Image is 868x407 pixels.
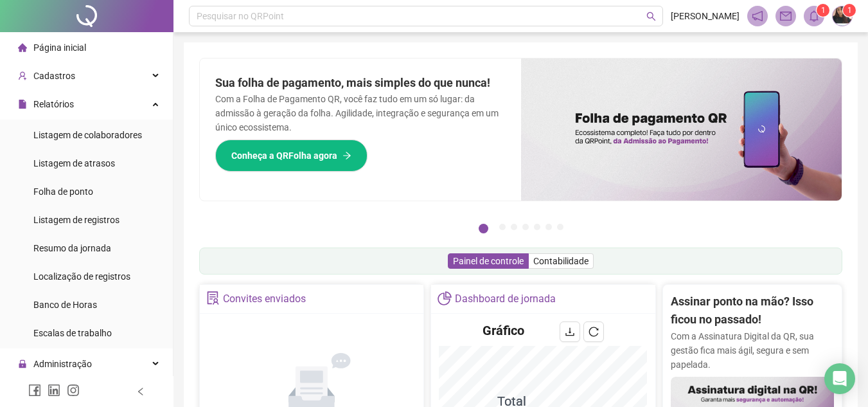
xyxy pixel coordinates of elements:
[833,6,852,26] img: 81374
[545,224,552,230] button: 6
[28,384,41,397] span: facebook
[48,384,60,397] span: linkedin
[33,215,120,225] span: Listagem de registros
[136,387,145,396] span: left
[671,293,834,329] h2: Assinar ponto na mão? Isso ficou no passado!
[206,291,220,305] span: solution
[511,224,517,230] button: 3
[33,158,115,168] span: Listagem de atrasos
[671,329,834,372] p: Com a Assinatura Digital da QR, sua gestão fica mais ágil, segura e sem papelada.
[33,359,92,369] span: Administração
[533,256,589,266] span: Contabilidade
[33,99,74,109] span: Relatórios
[483,321,524,339] h4: Gráfico
[752,10,763,22] span: notification
[671,9,740,23] span: [PERSON_NAME]
[843,4,856,17] sup: Atualize o seu contato no menu Meus Dados
[67,384,80,397] span: instagram
[479,224,488,233] button: 1
[780,10,792,22] span: mail
[522,224,529,230] button: 4
[453,256,524,266] span: Painel de controle
[455,288,556,310] div: Dashboard de jornada
[33,186,93,197] span: Folha de ponto
[534,224,540,230] button: 5
[499,224,506,230] button: 2
[223,288,306,310] div: Convites enviados
[565,327,575,337] span: download
[646,12,656,21] span: search
[33,300,97,310] span: Banco de Horas
[589,327,599,337] span: reload
[557,224,563,230] button: 7
[33,328,112,338] span: Escalas de trabalho
[18,43,27,52] span: home
[824,363,855,394] div: Open Intercom Messenger
[33,243,111,253] span: Resumo da jornada
[817,4,829,17] sup: 1
[18,71,27,80] span: user-add
[33,42,86,53] span: Página inicial
[821,6,826,15] span: 1
[33,71,75,81] span: Cadastros
[33,271,130,282] span: Localização de registros
[808,10,820,22] span: bell
[847,6,852,15] span: 1
[33,130,142,140] span: Listagem de colaboradores
[438,291,451,305] span: pie-chart
[18,359,27,368] span: lock
[18,100,27,109] span: file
